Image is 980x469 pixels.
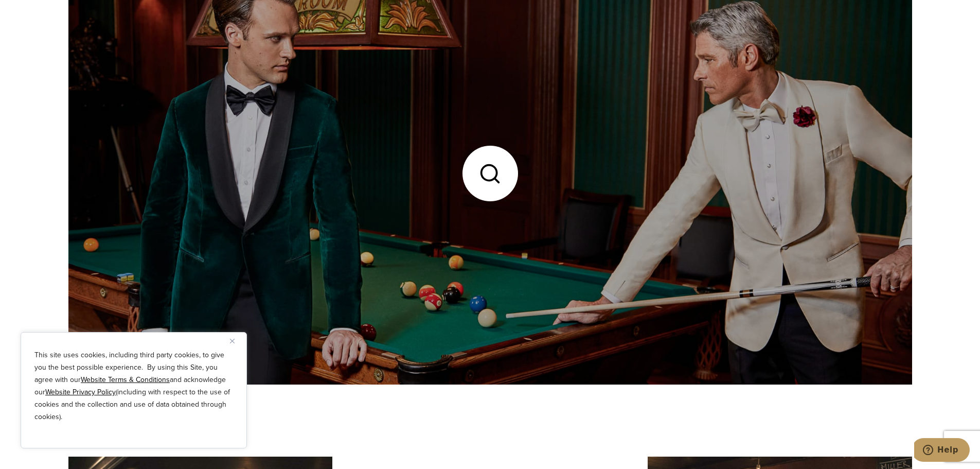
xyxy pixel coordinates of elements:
a: Website Terms & Conditions [81,374,170,385]
button: Close [230,335,242,347]
p: This site uses cookies, including third party cookies, to give you the best possible experience. ... [34,349,233,423]
img: Close [230,339,235,343]
iframe: Opens a widget where you can chat to one of our agents [914,438,970,464]
a: Website Privacy Policy [45,387,116,397]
